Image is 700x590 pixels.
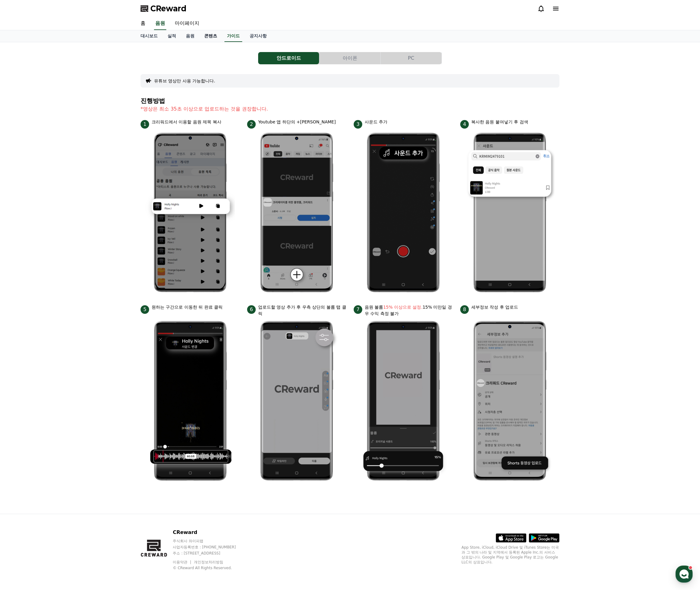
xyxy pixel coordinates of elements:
p: 음원 볼륨 15% 미만일 경우 수익 측정 불가 [365,304,453,317]
span: 7 [354,305,362,314]
img: 1.png [145,129,235,297]
img: 4.png [465,129,555,297]
a: 음원 [154,17,166,30]
p: 주식회사 와이피랩 [173,539,247,543]
a: 마이페이지 [170,17,204,30]
img: 5.png [145,317,235,485]
span: 6 [247,305,256,314]
a: 음원 [181,30,199,42]
span: 대화 [56,204,63,209]
span: 홈 [19,203,23,208]
a: PC [381,52,442,64]
a: CReward [141,4,186,13]
p: 세부정보 작성 후 업로드 [471,304,518,310]
a: 대화 [40,194,79,209]
span: 5 [141,305,149,314]
a: 가이드 [224,30,242,42]
p: Youtube 앱 하단의 +[PERSON_NAME] [258,119,336,125]
a: 실적 [163,30,181,42]
a: 개인정보처리방침 [194,560,223,564]
a: 공지사항 [245,30,272,42]
img: 8.png [465,317,555,485]
span: CReward [150,4,186,13]
span: 2 [247,120,256,129]
p: 사업자등록번호 : [PHONE_NUMBER] [173,545,247,550]
button: 유튜브 영상만 사용 가능합니다. [154,78,215,84]
button: 안드로이드 [258,52,319,64]
p: *영상은 최소 35초 이상으로 업로드하는 것을 권장합니다. [141,105,559,113]
button: PC [381,52,442,64]
a: 대시보드 [136,30,163,42]
h4: 진행방법 [141,97,559,104]
a: 홈 [2,194,40,209]
span: 1 [141,120,149,129]
button: 아이폰 [319,52,380,64]
p: App Store, iCloud, iCloud Drive 및 iTunes Store는 미국과 그 밖의 나라 및 지역에서 등록된 Apple Inc.의 서비스 상표입니다. Goo... [461,545,559,565]
a: 아이폰 [319,52,381,64]
a: 설정 [79,194,118,209]
p: 복사한 음원 붙여넣기 후 검색 [471,119,528,125]
img: 2.png [252,129,341,297]
span: 4 [460,120,469,129]
p: 사운드 추가 [365,119,387,125]
p: 업로드할 영상 추가 후 우측 상단의 볼륨 탭 클릭 [258,304,346,317]
p: CReward [173,529,247,536]
img: 7.png [359,317,448,485]
span: 설정 [95,203,102,208]
p: © CReward All Rights Reserved. [173,566,247,570]
a: 이용약관 [173,560,192,564]
p: 주소 : [STREET_ADDRESS] [173,551,247,556]
p: 크리워드에서 이용할 음원 제목 복사 [152,119,221,125]
img: 6.png [252,317,341,485]
bold: 15% 이상으로 설정. [383,305,422,310]
a: 콘텐츠 [199,30,222,42]
span: 3 [354,120,362,129]
img: 3.png [359,129,448,297]
span: 8 [460,305,469,314]
a: 홈 [136,17,150,30]
p: 원하는 구간으로 이동한 뒤 완료 클릭 [152,304,223,310]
